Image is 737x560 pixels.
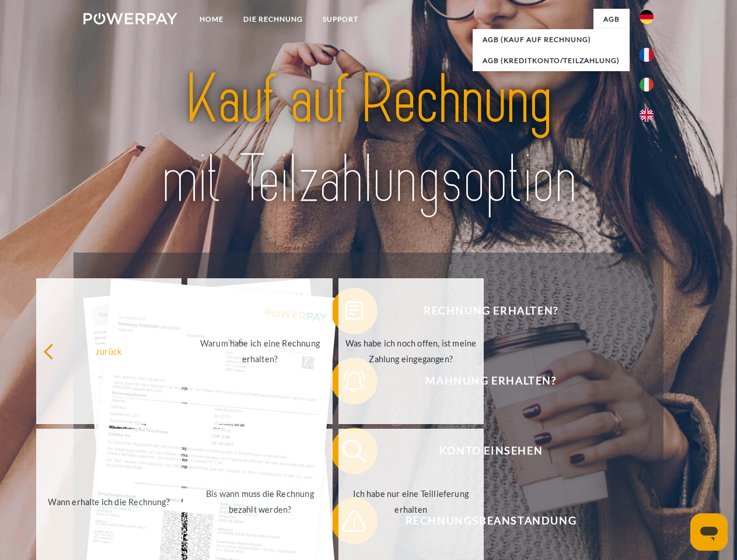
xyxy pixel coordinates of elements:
[640,48,654,62] img: fr
[43,343,174,359] div: zurück
[640,10,654,24] img: de
[194,486,326,517] div: Bis wann muss die Rechnung bezahlt werden?
[111,56,626,223] img: title-powerpay_de.svg
[194,335,326,367] div: Warum habe ich eine Rechnung erhalten?
[345,486,477,517] div: Ich habe nur eine Teillieferung erhalten
[690,513,728,551] iframe: Schaltfläche zum Öffnen des Messaging-Fensters
[313,9,368,30] a: SUPPORT
[473,29,630,50] a: AGB (Kauf auf Rechnung)
[233,9,313,30] a: DIE RECHNUNG
[640,78,654,92] img: it
[473,50,630,71] a: AGB (Kreditkonto/Teilzahlung)
[43,494,174,509] div: Wann erhalte ich die Rechnung?
[345,335,477,367] div: Was habe ich noch offen, ist meine Zahlung eingegangen?
[640,108,654,122] img: en
[83,13,177,24] img: logo-powerpay-white.svg
[593,9,630,30] a: agb
[338,278,484,424] a: Was habe ich noch offen, ist meine Zahlung eingegangen?
[190,9,233,30] a: Home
